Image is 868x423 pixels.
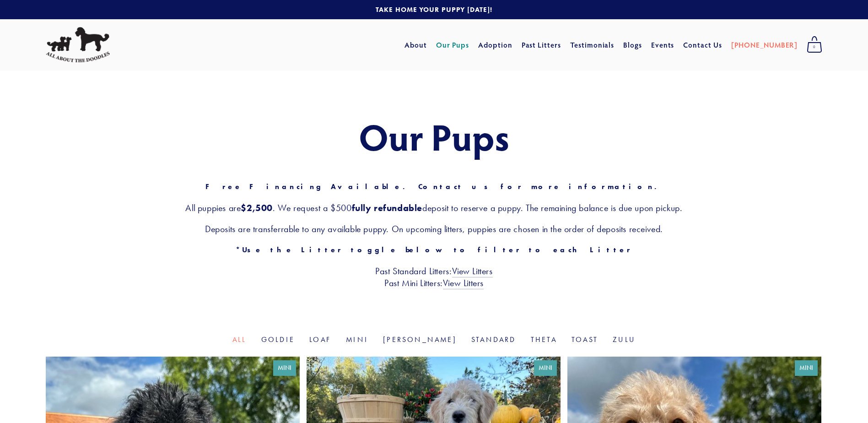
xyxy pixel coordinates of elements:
[731,37,798,53] a: [PHONE_NUMBER]
[651,37,674,53] a: Events
[46,223,822,235] h3: Deposits are transferrable to any available puppy. On upcoming litters, puppies are chosen in the...
[623,37,642,53] a: Blogs
[352,202,423,213] strong: fully refundable
[383,335,457,344] a: [PERSON_NAME]
[346,335,368,344] a: Mini
[205,182,663,191] strong: Free Financing Available. Contact us for more information.
[46,27,110,63] img: All About The Doodles
[443,277,484,289] a: View Litters
[236,245,632,254] strong: *Use the Litter toggle below to filter to each Litter
[46,202,822,214] h3: All puppies are . We request a $500 deposit to reserve a puppy. The remaining balance is due upon...
[683,37,722,53] a: Contact Us
[807,41,822,53] span: 0
[241,202,273,213] strong: $2,500
[802,33,827,56] a: 0 items in cart
[436,37,469,53] a: Our Pups
[46,265,822,289] h3: Past Standard Litters: Past Mini Litters:
[471,335,516,344] a: Standard
[452,266,493,277] a: View Litters
[613,335,636,344] a: Zulu
[404,37,427,53] a: About
[478,37,512,53] a: Adoption
[46,116,822,157] h1: Our Pups
[309,335,331,344] a: Loaf
[522,40,561,49] a: Past Litters
[261,335,295,344] a: Goldie
[571,335,598,344] a: Toast
[531,335,557,344] a: Theta
[232,335,247,344] a: All
[570,37,615,53] a: Testimonials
